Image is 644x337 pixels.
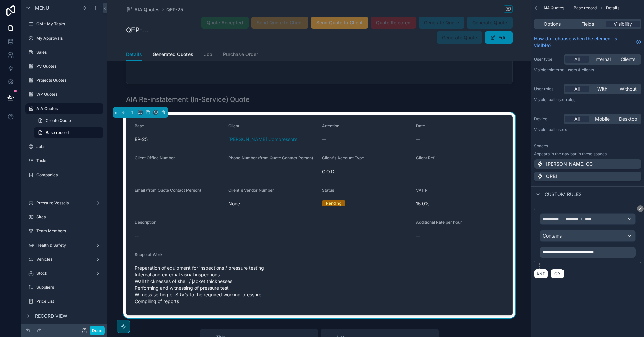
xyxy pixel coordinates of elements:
span: all users [551,127,567,132]
label: AIA Quotes [36,106,99,111]
a: Companies [25,170,103,180]
span: Custom rules [545,191,582,198]
p: QRBI [546,173,557,180]
span: AIA Quotes [543,5,564,11]
span: -- [135,232,139,239]
span: C.O.D [322,168,411,175]
span: All [574,56,580,63]
a: Price List [25,296,103,307]
span: Date [416,123,425,128]
span: Client's Vendor Number [228,188,274,193]
span: Desktop [619,116,637,122]
span: -- [322,136,326,143]
span: All [574,116,580,122]
button: Contains [540,230,636,242]
span: Base record [46,130,69,135]
p: Visible to [534,97,641,103]
span: Base [135,123,144,128]
a: AIA Quotes [25,103,103,114]
span: Client [228,123,239,128]
a: PV Quotes [25,61,103,72]
label: Pressure Vessels [36,200,93,206]
a: How do I choose when the element is visible? [534,35,641,49]
p: Visible to [534,127,641,132]
span: Create Quote [46,118,71,123]
label: Vehicles [36,257,93,262]
a: Projects Quotes [25,75,103,86]
span: 15.0% [416,200,504,207]
button: OR [551,269,564,279]
label: Price List [36,299,102,304]
label: Team Members [36,228,102,234]
span: Without [620,86,637,92]
span: None [228,200,317,207]
p: Visible to [534,67,641,73]
button: AND [534,269,548,279]
label: Suppliers [36,285,102,290]
a: My Approvals [25,33,103,44]
a: Health & Safety [25,240,103,251]
button: Done [90,326,105,335]
a: Purchase Order [223,48,258,62]
h1: QEP-25 [126,25,148,35]
span: Scope of Work [135,252,163,257]
label: My Approvals [36,36,102,41]
span: -- [135,168,139,175]
label: Sites [36,214,102,220]
span: Status [322,188,334,193]
span: -- [135,200,139,207]
span: -- [228,168,232,175]
p: [PERSON_NAME] CC [546,161,593,167]
span: EP-25 [135,136,223,143]
span: Generated Quotes [153,51,193,58]
label: GM - My Tasks [36,21,102,27]
span: Details [126,51,142,58]
a: Jobs [25,141,103,152]
label: WP Quotes [36,92,102,97]
a: Base record [34,127,103,138]
label: Companies [36,172,102,178]
span: Base record [574,5,597,11]
p: Appears in the nav bar in these spaces [534,151,641,157]
a: GM - My Tasks [25,19,103,29]
label: Health & Safety [36,243,93,248]
span: With [597,86,607,92]
span: How do I choose when the element is visible? [534,35,633,49]
div: Pending [326,200,341,206]
a: WP Quotes [25,89,103,100]
a: AIA Quotes [126,6,160,13]
a: Job [204,48,212,62]
span: -- [416,136,420,143]
span: Purchase Order [223,51,258,58]
label: PV Quotes [36,64,102,69]
span: Description [135,220,156,225]
a: Suppliers [25,282,103,293]
span: Options [544,21,561,27]
a: Stock [25,268,103,279]
span: Mobile [595,116,610,122]
span: Details [606,5,619,11]
span: Email (from Quote Contact Person) [135,188,201,193]
span: Menu [35,5,49,11]
label: Stock [36,271,93,276]
span: -- [416,168,420,175]
span: -- [416,232,420,239]
span: Additional Rate per hour [416,220,462,225]
label: Sales [36,50,102,55]
span: [PERSON_NAME] Compressors [228,136,297,143]
span: Visibility [614,21,632,27]
a: Team Members [25,226,103,237]
a: Pressure Vessels [25,198,103,208]
span: Preparation of equipment for inspections / pressure testing Internal and external visual inspecti... [135,265,317,305]
label: Tasks [36,158,102,163]
label: User type [534,57,561,62]
label: User roles [534,86,561,92]
span: Contains [543,232,562,239]
span: Phone Number (from Quote Contact Person) [228,155,313,160]
span: AIA Quotes [134,6,160,13]
span: Client's Account Type [322,155,364,160]
label: Projects Quotes [36,78,102,83]
span: Attention [322,123,339,128]
span: Client Ref [416,155,435,160]
a: Create Quote [34,115,103,126]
